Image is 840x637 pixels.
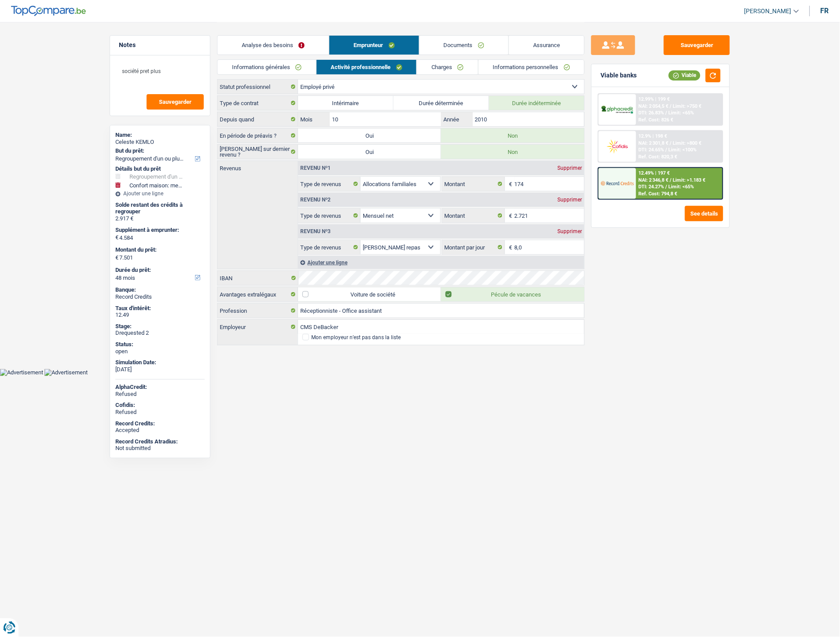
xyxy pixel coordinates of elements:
label: Non [441,128,584,143]
span: / [670,140,672,146]
img: Cofidis [601,138,634,154]
span: € [505,209,515,223]
div: 2.917 € [115,215,205,222]
a: Documents [420,36,508,55]
div: Ajouter une ligne [115,190,205,197]
span: Limit: <100% [669,147,697,153]
span: Limit: <65% [669,110,694,116]
span: Limit: >800 € [673,140,702,146]
label: Pécule de vacances [441,287,584,301]
div: Ref. Cost: 820,3 € [639,154,678,160]
label: Profession [217,304,298,318]
img: Advertisement [44,369,88,376]
label: Depuis quand [217,112,298,126]
div: Supprimer [555,165,584,171]
span: / [670,103,672,109]
label: Oui [298,128,441,143]
div: Ref. Cost: 794,8 € [639,191,678,197]
a: [PERSON_NAME] [737,4,799,18]
label: Type de revenus [298,209,361,223]
label: Revenus [217,161,298,171]
div: 12.9% | 198 € [639,133,667,139]
div: Supprimer [555,197,584,202]
a: Informations générales [217,60,316,74]
div: Revenu nº3 [298,229,333,234]
label: Supplément à emprunter: [115,227,203,234]
h5: Notes [119,41,201,49]
div: Not submitted [115,445,205,452]
div: Ref. Cost: 826 € [639,117,674,123]
div: Record Credits: [115,420,205,427]
a: Analyse des besoins [217,36,329,55]
button: Sauvegarder [664,35,730,55]
label: Employeur [217,320,298,334]
label: Type de revenus [298,177,361,191]
span: € [505,240,515,254]
div: Stage: [115,323,205,330]
a: Assurance [509,36,584,55]
img: Record Credits [601,175,634,191]
span: / [666,184,667,190]
div: Revenu nº1 [298,165,333,171]
span: Limit: >1.183 € [673,177,706,183]
div: Taux d'intérêt: [115,305,205,312]
span: DTI: 24.27% [639,184,664,190]
label: Durée déterminée [394,96,489,110]
div: Revenu nº2 [298,197,333,202]
span: / [670,177,672,183]
label: Année [441,112,472,126]
div: Banque: [115,286,205,293]
div: Refused [115,409,205,416]
img: TopCompare Logo [11,6,86,16]
a: Emprunteur [329,36,419,55]
label: Type de contrat [217,96,298,110]
label: Montant par jour [442,240,505,254]
button: See details [685,206,723,221]
label: [PERSON_NAME] sur dernier revenu ? [217,145,298,159]
span: € [505,177,515,191]
div: 12.49% | 197 € [639,170,670,176]
div: Accepted [115,427,205,434]
label: Durée du prêt: [115,267,203,274]
a: Charges [417,60,478,74]
span: DTI: 26.83% [639,110,664,116]
label: Oui [298,145,441,159]
label: En période de préavis ? [217,128,298,143]
div: Cofidis: [115,402,205,409]
input: Cherchez votre employeur [298,320,584,334]
div: Celeste KEMLO [115,139,205,146]
div: Drequested 2 [115,329,205,337]
div: Viable banks [601,72,637,79]
label: Statut professionnel [217,80,298,94]
a: Informations personnelles [479,60,585,74]
div: Détails but du prêt [115,165,205,172]
label: Durée indéterminée [489,96,585,110]
button: Sauvegarder [147,94,204,110]
label: IBAN [217,271,298,285]
div: Solde restant des crédits à regrouper [115,201,205,215]
div: Simulation Date: [115,359,205,366]
span: Limit: >750 € [673,103,702,109]
span: Sauvegarder [159,99,192,105]
label: Voiture de société [298,287,441,301]
label: Montant [442,177,505,191]
div: AlphaCredit: [115,384,205,391]
div: Name: [115,132,205,139]
span: [PERSON_NAME] [744,7,792,15]
input: AAAA [473,112,584,126]
span: NAI: 2 346,8 € [639,177,669,183]
label: But du prêt: [115,147,203,154]
input: MM [330,112,441,126]
div: fr [821,7,829,15]
span: / [666,147,667,153]
span: NAI: 2 054,5 € [639,103,669,109]
div: Supprimer [555,229,584,234]
div: Status: [115,341,205,348]
div: Ajouter une ligne [298,256,584,269]
div: Refused [115,391,205,398]
span: € [115,234,118,241]
div: 12.99% | 199 € [639,96,670,102]
span: DTI: 24.65% [639,147,664,153]
img: AlphaCredit [601,105,634,115]
span: Limit: <65% [669,184,694,190]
